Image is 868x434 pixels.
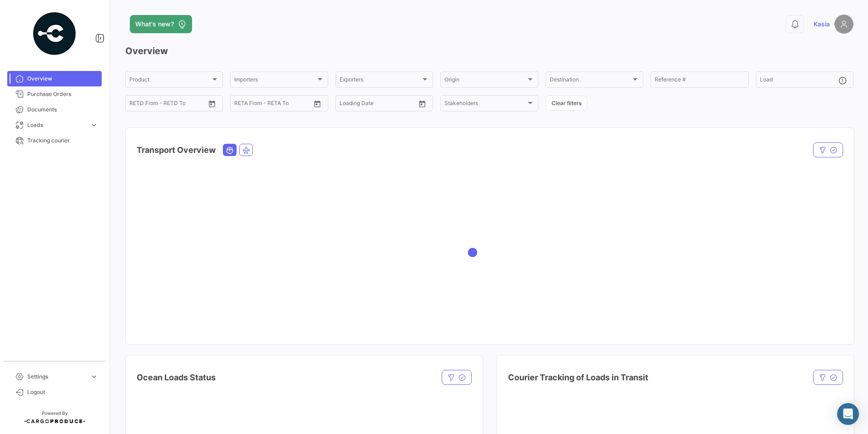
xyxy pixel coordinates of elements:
[130,15,192,33] button: What's new?
[129,78,211,84] span: Product
[546,96,587,111] button: Clear filters
[508,371,648,384] h4: Courier Tracking of Loads in Transit
[148,101,185,108] input: To
[27,373,86,381] span: Settings
[415,97,429,111] button: Open calendar
[7,133,102,148] a: Tracking courier
[253,101,290,108] input: To
[444,101,526,108] span: Stakeholders
[240,144,252,156] button: Air
[135,20,174,29] span: What's new?
[340,78,421,84] span: Exporters
[129,101,142,108] input: From
[137,144,216,156] h4: Transport Overview
[234,78,316,84] span: Importers
[234,101,247,108] input: From
[837,403,859,425] div: Abrir Intercom Messenger
[27,388,98,396] span: Logout
[32,11,77,56] img: powered-by.png
[311,97,324,111] button: Open calendar
[340,101,352,108] input: From
[27,106,98,114] span: Documents
[27,75,98,83] span: Overview
[359,101,395,108] input: To
[90,121,98,129] span: expand_more
[27,90,98,98] span: Purchase Orders
[90,373,98,381] span: expand_more
[834,15,853,34] img: placeholder-user.png
[125,45,853,57] h3: Overview
[27,121,86,129] span: Loads
[7,102,102,117] a: Documents
[444,78,526,84] span: Origin
[137,371,216,384] h4: Ocean Loads Status
[7,71,102,86] a: Overview
[223,144,236,156] button: Ocean
[814,20,830,29] span: Kasia
[27,136,98,145] span: Tracking courier
[205,97,219,111] button: Open calendar
[7,86,102,102] a: Purchase Orders
[550,78,631,84] span: Destination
